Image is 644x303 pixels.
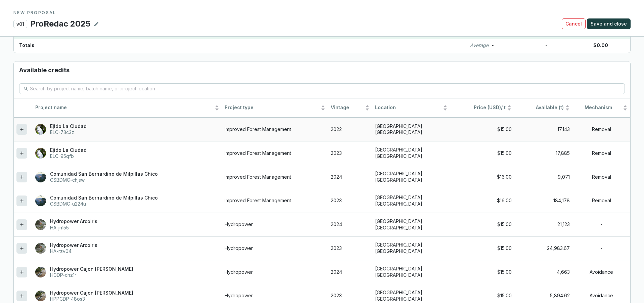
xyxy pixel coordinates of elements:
p: [GEOGRAPHIC_DATA] [375,242,448,248]
span: Project type [225,104,320,111]
p: [GEOGRAPHIC_DATA] [375,218,448,225]
i: Average [470,42,489,49]
p: [GEOGRAPHIC_DATA] [375,290,448,296]
button: Cancel [562,18,586,29]
p: [GEOGRAPHIC_DATA] [375,266,448,272]
button: Save and close [587,18,631,29]
div: $15.00 [453,150,512,157]
p: ELC-73c3z [50,129,87,135]
p: Comunidad San Bernardino de Milpillas Chico [50,171,158,177]
td: Removal [572,189,630,213]
span: Cancel [565,20,582,27]
p: [GEOGRAPHIC_DATA] [375,147,448,153]
input: Search by project name, batch name, or project location [30,85,615,92]
td: 2023 [328,141,372,165]
td: 2024 [328,260,372,284]
td: 21,123 [514,213,572,236]
td: Hydropower [222,236,328,260]
td: 2022 [328,118,372,141]
h3: Available credits [14,61,630,79]
p: [GEOGRAPHIC_DATA] [375,248,448,255]
td: Removal [572,118,630,141]
th: Project type [222,98,328,118]
p: Ejido La Ciudad [50,123,87,129]
td: 4,663 [514,260,572,284]
th: Location [372,98,450,118]
p: ProRedac 2025 [30,18,91,30]
p: ELC-95qfb [50,153,87,159]
p: Hydropower Cajon [PERSON_NAME] [50,290,133,296]
span: Location [375,104,442,111]
th: Mechanism [572,98,630,118]
p: [GEOGRAPHIC_DATA] [375,153,448,160]
td: - [572,213,630,236]
p: Ejido La Ciudad [50,147,87,153]
p: HA-rzv04 [50,248,97,254]
p: v01 [13,20,27,28]
span: Price (USD) [474,104,501,110]
td: Removal [572,141,630,165]
div: $15.00 [453,126,512,133]
p: [GEOGRAPHIC_DATA] [375,123,448,130]
p: Comunidad San Bernardino de Milpillas Chico [50,195,158,201]
td: 24,983.67 [514,236,572,260]
p: Hydropower Cajon [PERSON_NAME] [50,266,133,272]
td: 2024 [328,213,372,236]
td: 17,143 [514,118,572,141]
p: [GEOGRAPHIC_DATA] [375,296,448,302]
span: Save and close [591,20,627,27]
td: Improved Forest Management [222,165,328,189]
td: Improved Forest Management [222,189,328,213]
td: - [572,236,630,260]
p: $0.00 [548,39,630,51]
p: - [499,39,548,51]
p: [GEOGRAPHIC_DATA] [375,201,448,207]
td: Hydropower [222,213,328,236]
p: NEW PROPOSAL [13,10,631,15]
span: Available (t) [517,104,564,111]
td: 17,885 [514,141,572,165]
p: HCDP-chz1r [50,272,133,278]
p: [GEOGRAPHIC_DATA] [375,177,448,183]
td: 2023 [328,236,372,260]
td: 2024 [328,165,372,189]
p: HA-jn155 [50,225,97,231]
p: CSBDMC-chjsw [50,177,158,183]
div: $16.00 [453,174,512,180]
div: $15.00 [453,269,512,275]
span: Project name [35,104,213,111]
td: 9,071 [514,165,572,189]
p: Hydropower Arcoiris [50,242,97,248]
div: $16.00 [453,198,512,204]
span: Mechanism [575,104,622,111]
div: $15.00 [453,245,512,252]
th: Project name [33,98,222,118]
th: Vintage [328,98,372,118]
td: Avoidance [572,260,630,284]
td: 2023 [328,189,372,213]
span: Vintage [331,104,364,111]
td: Improved Forest Management [222,141,328,165]
p: Totals [14,39,35,51]
p: [GEOGRAPHIC_DATA] [375,272,448,278]
div: $15.00 [453,221,512,228]
p: CSBDMC-u224u [50,201,158,207]
p: [GEOGRAPHIC_DATA] [375,171,448,177]
div: $15.00 [453,293,512,299]
th: Available (t) [514,98,572,118]
p: - [491,42,493,49]
p: Hydropower Arcoiris [50,218,97,224]
td: Removal [572,165,630,189]
td: 184,178 [514,189,572,213]
td: Improved Forest Management [222,118,328,141]
p: [GEOGRAPHIC_DATA] [375,225,448,231]
span: / t [453,104,506,111]
p: [GEOGRAPHIC_DATA] [375,194,448,201]
p: [GEOGRAPHIC_DATA] [375,129,448,136]
td: Hydropower [222,260,328,284]
p: HPPCDP-48os3 [50,296,133,302]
